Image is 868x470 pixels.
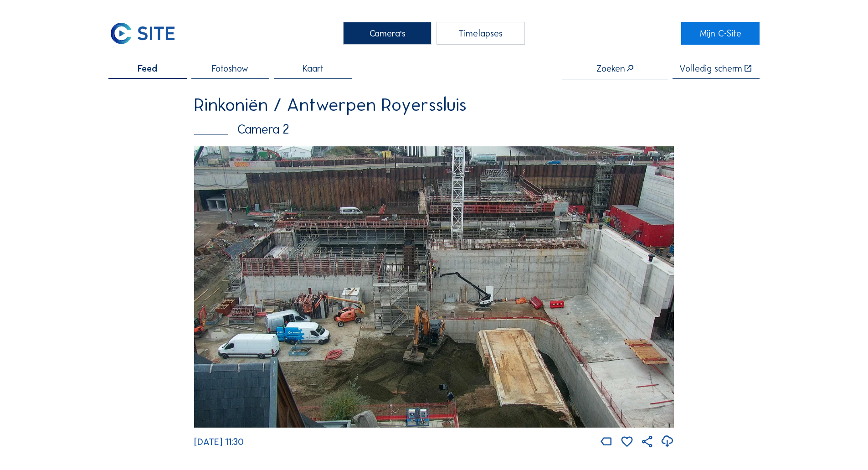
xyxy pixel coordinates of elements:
span: Feed [138,64,157,73]
span: Fotoshow [212,64,248,73]
div: Timelapses [437,22,525,45]
span: [DATE] 11:30 [194,436,244,447]
div: Rinkoniën / Antwerpen Royerssluis [194,96,674,114]
img: C-SITE Logo [108,22,177,45]
a: C-SITE Logo [108,22,186,45]
div: Volledig scherm [679,64,742,73]
div: Camera 2 [194,123,674,135]
a: Mijn C-Site [681,22,759,45]
img: Image [194,146,674,428]
span: Kaart [303,64,324,73]
div: Camera's [343,22,431,45]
